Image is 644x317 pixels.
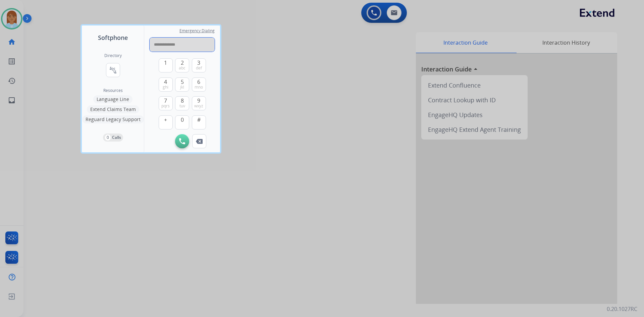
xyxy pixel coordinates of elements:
[164,78,167,86] span: 4
[192,96,206,110] button: 9wxyz
[98,33,128,42] span: Softphone
[159,58,173,72] button: 1
[164,97,167,105] span: 7
[82,115,144,123] button: Reguard Legacy Support
[181,97,184,105] span: 8
[195,85,203,90] span: mno
[181,59,184,67] span: 2
[179,65,185,71] span: abc
[175,96,189,110] button: 8tuv
[112,135,121,141] p: Calls
[181,78,184,86] span: 5
[197,116,201,124] span: #
[192,115,206,129] button: #
[196,139,203,144] img: call-button
[103,134,123,142] button: 0Calls
[164,116,167,124] span: +
[179,103,185,109] span: tuv
[196,65,202,71] span: def
[103,88,123,93] span: Resources
[159,96,173,110] button: 7pqrs
[104,53,122,58] h2: Directory
[163,85,168,90] span: ghi
[181,116,184,124] span: 0
[159,115,173,129] button: +
[175,115,189,129] button: 0
[175,58,189,72] button: 2abc
[194,103,203,109] span: wxyz
[161,103,170,109] span: pqrs
[175,77,189,92] button: 5jkl
[179,28,215,34] span: Emergency Dialing
[179,138,185,144] img: call-button
[105,135,111,141] p: 0
[197,78,200,86] span: 6
[607,305,637,313] p: 0.20.1027RC
[192,58,206,72] button: 3def
[180,85,184,90] span: jkl
[87,105,139,113] button: Extend Claims Team
[197,97,200,105] span: 9
[93,95,132,103] button: Language Line
[197,59,200,67] span: 3
[164,59,167,67] span: 1
[159,77,173,92] button: 4ghi
[192,77,206,92] button: 6mno
[109,66,117,74] mat-icon: connect_without_contact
